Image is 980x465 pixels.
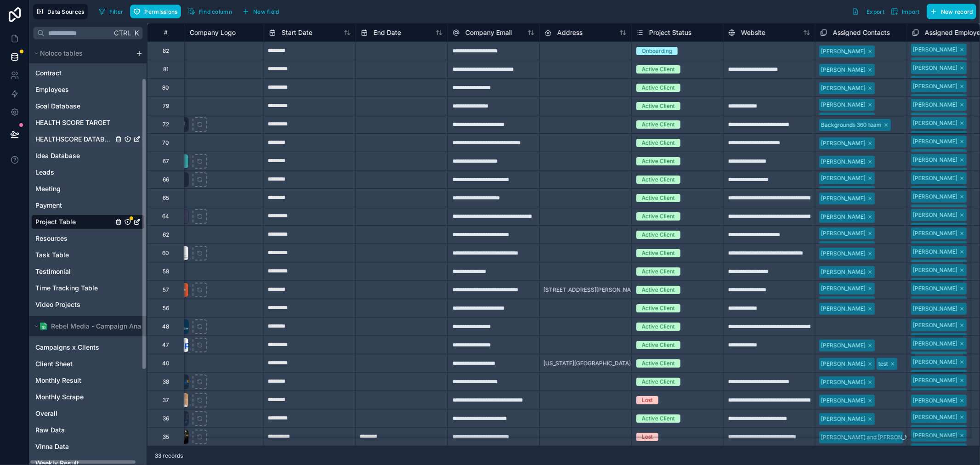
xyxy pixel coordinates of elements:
[741,28,765,37] span: Website
[923,4,976,19] a: New record
[821,47,866,56] div: [PERSON_NAME]
[239,5,283,18] button: New field
[902,8,920,15] span: Import
[642,231,675,239] div: Active Client
[913,305,957,313] div: [PERSON_NAME]
[821,213,866,221] div: [PERSON_NAME]
[163,231,169,238] div: 62
[888,4,923,19] button: Import
[642,212,675,221] div: Active Client
[642,433,653,441] div: Lost
[642,359,675,368] div: Active Client
[913,101,957,109] div: [PERSON_NAME]
[913,397,957,405] div: [PERSON_NAME]
[821,298,866,306] div: [PERSON_NAME]
[642,194,675,202] div: Active Client
[642,102,675,110] div: Active Client
[913,64,957,72] div: [PERSON_NAME]
[913,280,957,288] div: [PERSON_NAME]
[913,321,957,329] div: [PERSON_NAME]
[821,188,866,196] div: [PERSON_NAME]
[821,84,866,92] div: [PERSON_NAME]
[821,243,866,251] div: [PERSON_NAME]
[642,286,675,294] div: Active Client
[821,229,866,238] div: [PERSON_NAME]
[199,8,232,15] span: Find column
[867,8,884,15] span: Export
[913,353,957,362] div: [PERSON_NAME]
[913,376,957,385] div: [PERSON_NAME]
[913,82,957,91] div: [PERSON_NAME]
[163,433,169,441] div: 35
[913,445,957,454] div: [PERSON_NAME]
[163,121,169,128] div: 72
[913,114,957,123] div: [PERSON_NAME]
[642,378,675,386] div: Active Client
[642,396,653,404] div: Lost
[33,4,88,19] button: Data Sources
[913,431,957,440] div: [PERSON_NAME]
[913,133,957,141] div: [PERSON_NAME]
[163,176,169,183] div: 66
[163,305,169,312] div: 56
[155,452,183,459] span: 33 records
[913,225,957,233] div: [PERSON_NAME]
[913,358,957,366] div: [PERSON_NAME]
[130,5,184,18] a: Permissions
[109,8,124,15] span: Filter
[163,378,169,386] div: 38
[162,139,169,147] div: 70
[282,28,312,37] span: Start Date
[163,158,169,165] div: 67
[642,304,675,312] div: Active Client
[642,84,675,92] div: Active Client
[163,194,169,202] div: 65
[821,305,866,313] div: [PERSON_NAME]
[913,206,957,215] div: [PERSON_NAME]
[913,298,957,306] div: [PERSON_NAME]
[133,30,140,36] span: K
[821,66,866,74] div: [PERSON_NAME]
[374,28,401,37] span: End Date
[913,243,957,251] div: [PERSON_NAME]
[913,340,957,348] div: [PERSON_NAME]
[113,27,132,39] span: Ctrl
[927,4,976,19] button: New record
[130,5,181,18] button: Permissions
[162,323,169,330] div: 48
[253,8,279,15] span: New field
[849,4,888,19] button: Export
[557,28,583,37] span: Address
[913,170,957,178] div: [PERSON_NAME]
[642,65,675,74] div: Active Client
[913,372,957,380] div: [PERSON_NAME]
[821,415,866,423] div: [PERSON_NAME]
[821,101,866,109] div: [PERSON_NAME]
[190,28,236,37] span: Company Logo
[913,78,957,86] div: [PERSON_NAME]
[163,102,169,110] div: 79
[913,45,957,54] div: [PERSON_NAME]
[833,28,890,37] span: Assigned Contacts
[95,5,127,18] button: Filter
[821,174,866,182] div: [PERSON_NAME]
[821,433,923,442] div: [PERSON_NAME] and [PERSON_NAME]
[821,268,866,276] div: [PERSON_NAME]
[47,8,85,15] span: Data Sources
[821,194,866,203] div: [PERSON_NAME]
[642,414,675,423] div: Active Client
[163,415,169,422] div: 36
[821,360,866,368] div: [PERSON_NAME]
[913,413,957,421] div: [PERSON_NAME]
[642,47,672,55] div: Onboarding
[913,261,957,270] div: [PERSON_NAME]
[642,139,675,147] div: Active Client
[162,341,169,349] div: 47
[821,139,866,147] div: [PERSON_NAME]
[913,188,957,196] div: [PERSON_NAME]
[162,250,169,257] div: 60
[544,360,641,367] span: [US_STATE][GEOGRAPHIC_DATA] 212
[163,66,169,73] div: 81
[162,213,169,220] div: 64
[162,84,169,91] div: 80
